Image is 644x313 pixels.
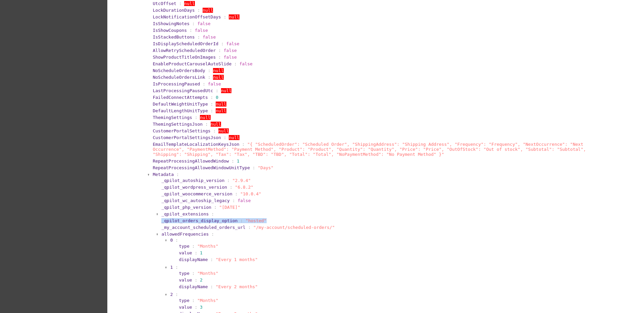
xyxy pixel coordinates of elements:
span: "Every 2 months" [216,284,258,289]
span: "Months" [197,298,218,303]
span: type [179,271,189,276]
span: AllowRetryScheduledOrder [153,48,216,53]
span: false [195,28,208,33]
span: : [231,159,234,164]
span: null [229,135,239,140]
span: "6.8.2" [235,185,254,190]
span: DefaultLengthUnitType [153,108,208,113]
span: "Months" [197,244,218,249]
span: "/my-account/scheduled-orders/" [253,225,335,230]
span: : [211,108,213,113]
span: CustomerPortalSettingsJson [153,135,221,140]
span: : [211,95,213,100]
span: : [175,292,178,297]
span: : [234,61,237,66]
span: : [232,198,235,203]
span: : [211,102,213,107]
span: : [192,298,195,303]
span: 1 [170,265,173,270]
span: 1 [200,250,203,255]
span: : [253,165,255,170]
span: NoScheduleOrdersBody [153,68,205,73]
span: "{ "ScheduledOrder": "Scheduled Order", "ShippingAddress": "Shipping Address", "Frequency": "Freq... [153,142,586,157]
span: : [197,35,200,40]
span: : [203,81,205,86]
span: LockNotificationOffsetDays [153,14,221,19]
span: displayName [179,284,208,289]
span: "Days" [258,165,273,170]
span: false [197,21,210,26]
span: null [216,102,226,107]
span: _qpilot_autoship_version [161,178,224,183]
span: : [208,75,211,80]
span: type [179,244,189,249]
span: : [218,55,221,60]
span: IsStackedButtons [153,35,195,40]
span: value [179,305,192,310]
span: false [224,48,237,53]
span: allowedFrequencies [161,232,209,237]
span: : [192,271,195,276]
span: : [176,172,179,177]
span: : [227,178,230,183]
span: Metadata [153,172,174,177]
span: FailedConnectAttempts [153,95,208,100]
span: 0 [170,238,173,243]
span: : [197,8,200,13]
span: 2 [200,277,203,283]
span: _qpilot_extensions [161,211,209,216]
span: : [192,21,195,26]
span: NoScheduleOrdersLink [153,75,205,80]
span: : [195,277,197,283]
span: null [203,8,213,13]
span: _qpilot_wordpress_version [161,185,227,190]
span: RepeatProcessingAllowedWindow [153,159,229,164]
span: : [210,257,213,262]
span: : [208,68,211,73]
span: displayName [179,257,208,262]
span: : [224,135,226,140]
span: : [211,232,214,237]
span: false [237,198,251,203]
span: null [221,88,231,93]
span: : [179,1,182,6]
span: : [240,218,243,223]
span: value [179,277,192,283]
span: "2.9.4" [232,178,251,183]
span: null [211,122,221,127]
span: : [190,28,192,33]
span: false [203,35,216,40]
span: null [213,68,223,73]
span: : [213,128,216,133]
span: 1 [237,159,239,164]
span: IsProcessingPaused [153,81,200,86]
span: 3 [200,305,203,310]
span: : [221,41,224,46]
span: false [208,81,221,86]
span: _my_account_scheduled_orders_url [161,225,245,230]
span: : [195,305,197,310]
span: : [242,142,245,147]
span: "Months" [197,271,218,276]
span: _qpilot_php_version [161,205,211,210]
span: : [211,211,214,216]
span: ThemingSettingsJson [153,122,203,127]
span: _qpilot_woocommerce_version [161,191,232,196]
span: EmailTemplateLocalizationKeysJson [153,142,239,147]
span: value [179,250,192,255]
span: : [214,205,217,210]
span: 2 [170,292,173,297]
span: _qpilot_orders_display_option [161,218,237,223]
span: "10.0.4" [240,191,261,196]
span: : [210,284,213,289]
span: type [179,298,189,303]
span: false [239,61,253,66]
span: null [184,1,195,6]
span: null [200,115,210,120]
span: RepeatProcessingAllowedWindowUnitType [153,165,250,170]
span: 0 [216,95,218,100]
span: null [213,75,223,80]
span: : [192,244,195,249]
span: _qpilot_wc_autoship_legacy [161,198,230,203]
span: IsShowingNotes [153,21,190,26]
